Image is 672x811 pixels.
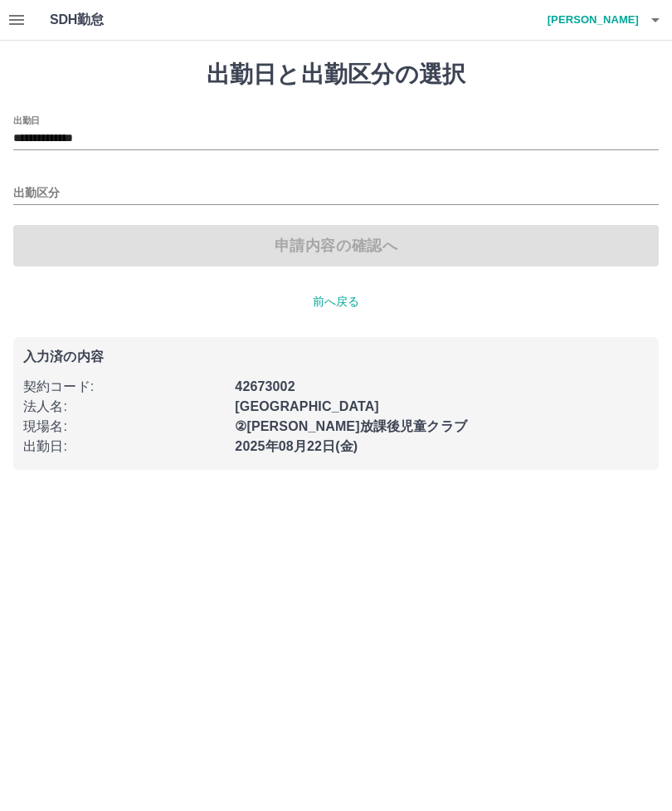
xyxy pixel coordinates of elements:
b: 2025年08月22日(金) [235,439,358,453]
h1: 出勤日と出勤区分の選択 [13,61,659,89]
p: 現場名 : [23,417,225,437]
b: ②[PERSON_NAME]放課後児童クラブ [235,419,467,433]
b: [GEOGRAPHIC_DATA] [235,399,379,413]
p: 契約コード : [23,377,225,397]
label: 出勤日 [13,114,40,126]
p: 法人名 : [23,397,225,417]
b: 42673002 [235,379,295,393]
p: 出勤日 : [23,437,225,457]
p: 前へ戻る [13,293,659,310]
p: 入力済の内容 [23,350,649,364]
